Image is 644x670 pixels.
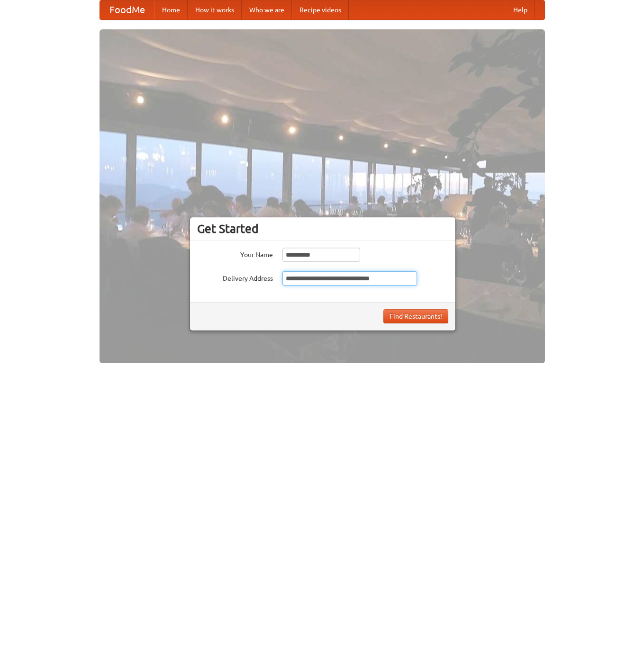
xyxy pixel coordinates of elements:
label: Your Name [197,248,273,259]
label: Delivery Address [197,271,273,283]
a: FoodMe [100,0,154,19]
button: Find Restaurants! [383,309,448,323]
a: Who we are [242,0,292,19]
a: How it works [188,0,242,19]
h3: Get Started [197,222,448,236]
a: Help [506,0,535,19]
a: Home [154,0,188,19]
a: Recipe videos [292,0,349,19]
